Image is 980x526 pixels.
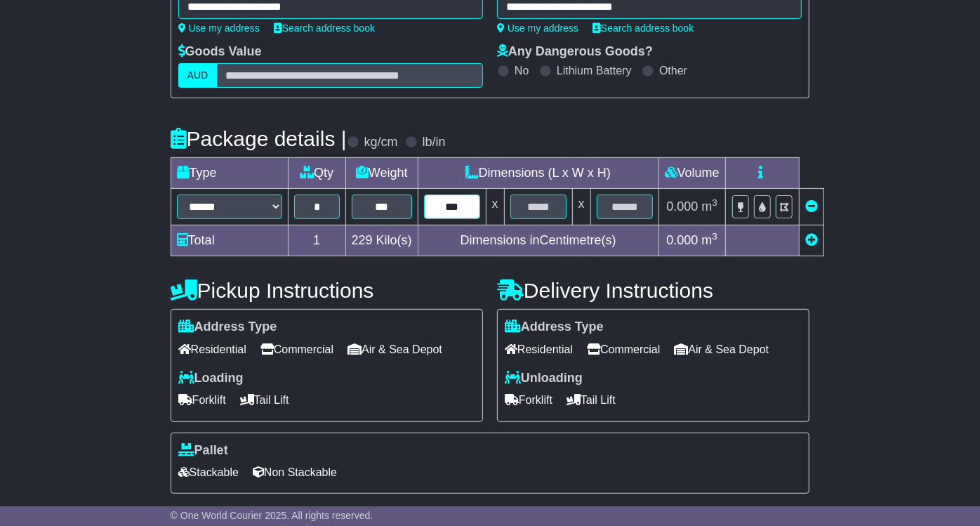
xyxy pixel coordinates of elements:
[666,199,698,213] span: 0.000
[240,389,289,411] span: Tail Lift
[178,338,246,360] span: Residential
[659,64,687,77] label: Other
[702,199,718,213] span: m
[345,225,418,256] td: Kilo(s)
[675,338,769,360] span: Air & Sea Depot
[364,135,398,150] label: kg/cm
[713,231,718,242] sup: 3
[497,44,653,60] label: Any Dangerous Goods?
[713,197,718,208] sup: 3
[178,63,218,88] label: AUD
[171,158,288,189] td: Type
[505,320,604,335] label: Address Type
[572,189,590,225] td: x
[288,158,345,189] td: Qty
[171,510,373,521] span: © One World Courier 2025. All rights reserved.
[805,199,818,213] a: Remove this item
[418,225,658,256] td: Dimensions in Centimetre(s)
[666,233,698,247] span: 0.000
[178,44,262,60] label: Goods Value
[557,64,632,77] label: Lithium Battery
[288,225,345,256] td: 1
[497,279,809,302] h4: Delivery Instructions
[178,461,239,483] span: Stackable
[178,389,226,411] span: Forklift
[658,158,725,189] td: Volume
[260,338,333,360] span: Commercial
[253,461,337,483] span: Non Stackable
[178,371,244,386] label: Loading
[347,338,442,360] span: Air & Sea Depot
[178,22,260,34] a: Use my address
[567,389,616,411] span: Tail Lift
[497,22,578,34] a: Use my address
[171,127,347,150] h4: Package details |
[171,279,483,302] h4: Pickup Instructions
[423,135,446,150] label: lb/in
[486,189,504,225] td: x
[345,158,418,189] td: Weight
[505,338,573,360] span: Residential
[592,22,694,34] a: Search address book
[515,64,529,77] label: No
[805,233,818,247] a: Add new item
[178,443,228,459] label: Pallet
[505,371,583,386] label: Unloading
[274,22,375,34] a: Search address book
[178,320,277,335] label: Address Type
[418,158,658,189] td: Dimensions (L x W x H)
[505,389,552,411] span: Forklift
[702,233,718,247] span: m
[171,225,288,256] td: Total
[587,338,660,360] span: Commercial
[352,233,373,247] span: 229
